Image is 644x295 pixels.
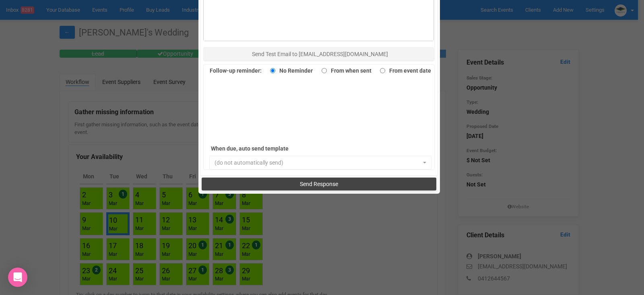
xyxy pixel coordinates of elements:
label: No Reminder [266,65,313,76]
span: Send Test Email to [EMAIL_ADDRESS][DOMAIN_NAME] [252,51,388,57]
span: (do not automatically send) [215,159,421,167]
label: When due, auto send template [211,143,324,154]
label: Follow-up reminder: [210,65,262,76]
label: From event date [376,65,431,76]
label: From when sent [318,65,372,76]
div: Open Intercom Messenger [8,268,27,287]
span: Send Response [300,181,338,187]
